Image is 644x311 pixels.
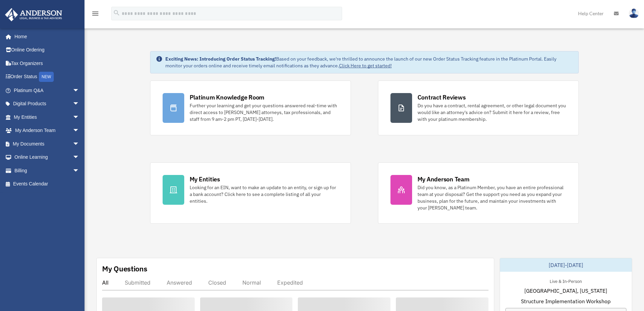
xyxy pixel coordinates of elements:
div: Closed [208,279,226,286]
div: Live & In-Person [544,277,587,284]
img: User Pic [629,8,639,18]
a: My Anderson Teamarrow_drop_down [5,124,90,137]
span: arrow_drop_down [73,164,86,178]
div: Did you know, as a Platinum Member, you have an entire professional team at your disposal? Get th... [418,184,566,211]
a: My Entities Looking for an EIN, want to make an update to an entity, or sign up for a bank accoun... [150,162,351,224]
a: Tax Organizers [5,57,90,70]
i: search [113,9,120,17]
div: Normal [242,279,261,286]
span: arrow_drop_down [73,151,86,164]
div: NEW [39,72,54,82]
div: [DATE]-[DATE] [500,258,632,272]
a: Platinum Knowledge Room Further your learning and get your questions answered real-time with dire... [150,81,351,135]
div: Looking for an EIN, want to make an update to an entity, or sign up for a bank account? Click her... [190,184,338,204]
a: Click Here to get started! [339,63,392,69]
a: My Entitiesarrow_drop_down [5,110,90,124]
a: Contract Reviews Do you have a contract, rental agreement, or other legal document you would like... [378,81,579,135]
div: Answered [167,279,192,286]
div: Contract Reviews [418,93,466,102]
a: Digital Productsarrow_drop_down [5,97,90,111]
div: Expedited [277,279,303,286]
a: Events Calendar [5,177,90,191]
span: arrow_drop_down [73,137,86,151]
a: Platinum Q&Aarrow_drop_down [5,84,90,97]
span: Structure Implementation Workshop [521,297,611,305]
i: menu [91,9,99,18]
div: Submitted [125,279,150,286]
div: Platinum Knowledge Room [190,93,265,102]
a: Home [5,30,86,43]
a: menu [91,12,99,18]
a: Billingarrow_drop_down [5,164,90,177]
a: Online Learningarrow_drop_down [5,151,90,164]
div: My Anderson Team [418,175,470,183]
span: arrow_drop_down [73,110,86,124]
span: arrow_drop_down [73,97,86,111]
a: Order StatusNEW [5,70,90,84]
strong: Exciting News: Introducing Order Status Tracking! [165,56,276,62]
span: arrow_drop_down [73,124,86,138]
div: Do you have a contract, rental agreement, or other legal document you would like an attorney's ad... [418,102,566,123]
div: All [102,279,109,286]
a: My Anderson Team Did you know, as a Platinum Member, you have an entire professional team at your... [378,162,579,224]
span: arrow_drop_down [73,84,86,97]
div: Based on your feedback, we're thrilled to announce the launch of our new Order Status Tracking fe... [165,55,573,69]
img: Anderson Advisors Platinum Portal [3,8,64,21]
div: My Entities [190,175,220,183]
a: Online Ordering [5,43,90,57]
div: My Questions [102,264,147,274]
div: Further your learning and get your questions answered real-time with direct access to [PERSON_NAM... [190,102,338,123]
a: My Documentsarrow_drop_down [5,137,90,151]
span: [GEOGRAPHIC_DATA], [US_STATE] [524,287,607,295]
